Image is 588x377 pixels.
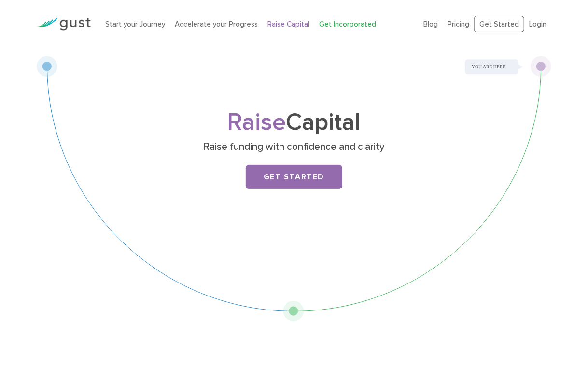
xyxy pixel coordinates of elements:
a: Get Started [474,16,524,33]
p: Raise funding with confidence and clarity [107,140,481,154]
a: Blog [423,20,438,28]
a: Get Started [246,165,342,189]
a: Get Incorporated [319,20,376,28]
a: Login [529,20,546,28]
h1: Capital [103,111,485,134]
a: Start your Journey [105,20,165,28]
span: Raise [227,108,286,136]
a: Pricing [448,20,469,28]
a: Accelerate your Progress [175,20,258,28]
a: Raise Capital [267,20,309,28]
img: Gust Logo [37,18,91,31]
